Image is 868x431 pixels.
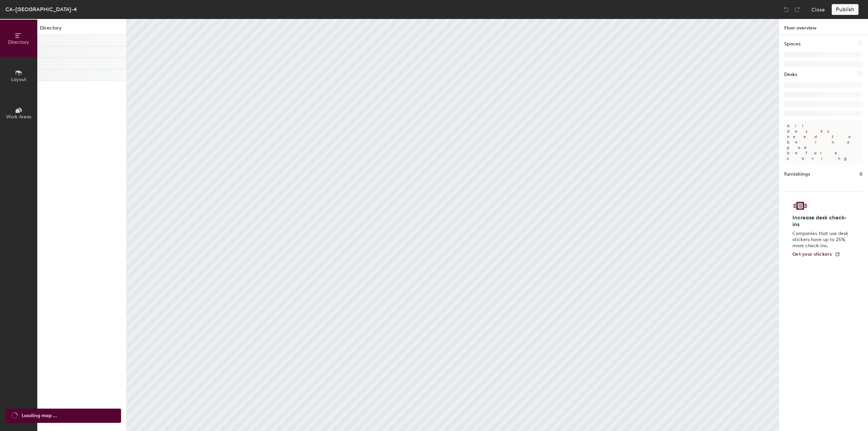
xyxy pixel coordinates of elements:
[784,120,863,164] p: All desks need to be in a pod before saving
[784,71,797,78] h1: Desks
[5,5,77,14] div: CA-[GEOGRAPHIC_DATA]-4
[8,39,29,45] span: Directory
[860,171,863,178] h1: 0
[784,171,810,178] h1: Furnishings
[22,412,57,419] span: Loading map ...
[792,231,850,249] p: Companies that use desk stickers have up to 25% more check-ins.
[11,77,26,82] span: Layout
[792,214,850,228] h4: Increase desk check-ins
[792,200,808,212] img: Sticker logo
[6,114,31,120] span: Work Areas
[792,251,832,257] span: Get your stickers
[794,6,801,13] img: Redo
[37,24,126,35] h1: Directory
[127,19,778,431] canvas: Map
[783,6,790,13] img: Undo
[784,40,801,48] h1: Spaces
[792,252,840,257] a: Get your stickers
[811,4,825,15] button: Close
[779,19,868,35] h1: Floor overview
